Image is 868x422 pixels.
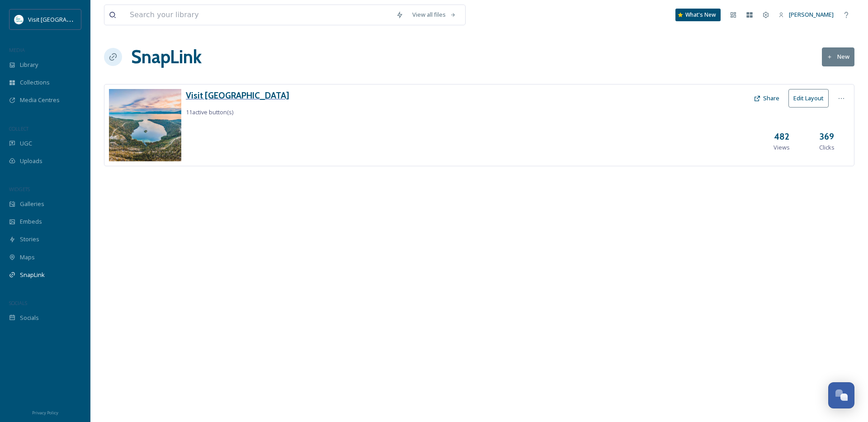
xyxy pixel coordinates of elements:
[20,217,42,226] span: Embeds
[109,89,181,161] img: 5ed22be4-7966-46fc-8472-cd558b1817c5.jpg
[749,89,784,107] button: Share
[20,271,45,279] span: SnapLink
[125,5,392,25] input: Search your library
[28,15,98,23] span: Visit [GEOGRAPHIC_DATA]
[9,125,28,132] span: COLLECT
[20,235,39,244] span: Stories
[789,10,834,19] span: [PERSON_NAME]
[186,89,289,102] a: Visit [GEOGRAPHIC_DATA]
[675,9,721,21] a: What's New
[820,130,834,143] h3: 369
[32,410,58,416] span: Privacy Policy
[14,15,24,24] img: download.jpeg
[20,139,32,148] span: UGC
[20,78,50,87] span: Collections
[20,314,39,322] span: Socials
[819,143,835,152] span: Clicks
[20,253,35,262] span: Maps
[131,43,202,70] h1: SnapLink
[9,47,25,53] span: MEDIA
[20,96,60,104] span: Media Centres
[9,186,30,192] span: WIDGETS
[186,108,233,116] span: 11 active button(s)
[20,61,38,69] span: Library
[9,300,27,306] span: SOCIALS
[774,143,790,152] span: Views
[32,407,58,417] a: Privacy Policy
[774,6,838,23] a: [PERSON_NAME]
[828,382,854,408] button: Open Chat
[822,47,854,66] button: New
[788,89,829,108] button: Edit Layout
[774,130,789,143] h3: 482
[20,157,42,165] span: Uploads
[788,89,833,108] a: Edit Layout
[20,200,44,208] span: Galleries
[408,6,461,23] a: View all files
